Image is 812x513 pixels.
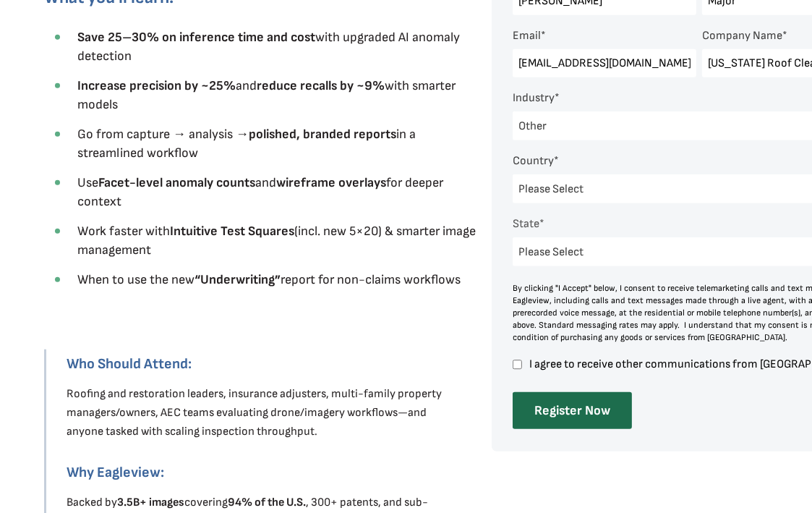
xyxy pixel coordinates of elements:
strong: Increase precision by ~25% [77,78,236,93]
span: Go from capture → analysis → in a streamlined workflow [77,127,416,161]
span: Work faster with (incl. new 5×20) & smarter image management [77,224,476,258]
span: Industry [513,91,555,105]
input: Register Now [513,392,632,429]
strong: Why Eagleview: [67,464,164,481]
strong: 3.5B+ images [117,496,184,509]
span: Use and for deeper context [77,175,443,209]
span: Company Name [702,29,782,43]
strong: polished, branded reports [249,127,396,142]
span: When to use the new report for non-claims workflows [77,272,461,287]
strong: 94% of the U.S. [228,496,306,509]
strong: Intuitive Test Squares [170,224,294,239]
span: Country [513,154,554,168]
strong: reduce recalls by ~9% [257,78,385,93]
input: I agree to receive other communications from [GEOGRAPHIC_DATA]. [513,358,522,371]
span: State [513,217,539,231]
strong: wireframe overlays [276,175,386,190]
strong: Facet-level anomaly counts [98,175,255,190]
strong: Save 25–30% on inference time and cost [77,30,315,45]
strong: “Underwriting” [195,272,281,287]
span: Roofing and restoration leaders, insurance adjusters, multi-family property managers/owners, AEC ... [67,387,442,438]
span: with upgraded AI anomaly detection [77,30,460,64]
span: and with smarter models [77,78,456,112]
strong: Who Should Attend: [67,355,192,373]
span: Email [513,29,541,43]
